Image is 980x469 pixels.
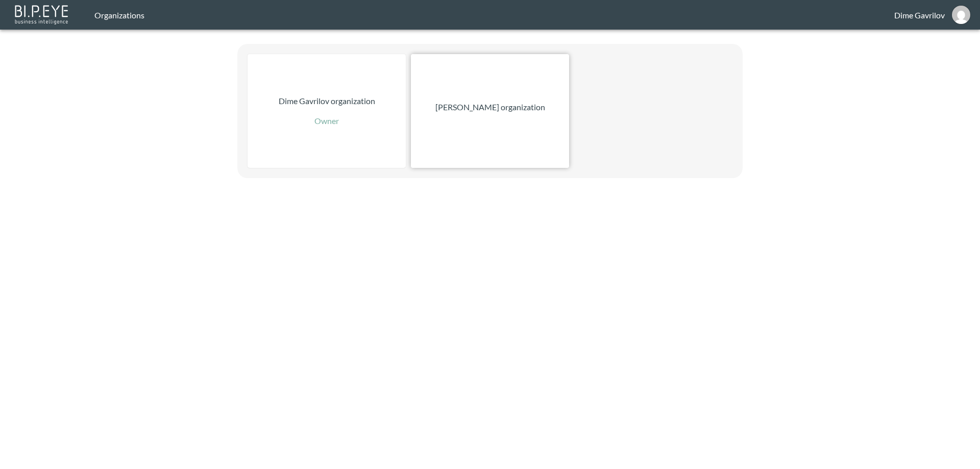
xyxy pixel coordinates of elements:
div: Organizations [94,10,894,20]
p: [PERSON_NAME] organization [435,101,545,113]
p: Dime Gavrilov organization [279,95,375,107]
img: 824500bb9a4f4c3414e9e9585522625d [952,6,970,24]
button: dime@mutualart.com [945,3,977,27]
img: bipeye-logo [13,3,71,26]
div: Dime Gavrilov [894,10,945,20]
p: Owner [314,115,339,127]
